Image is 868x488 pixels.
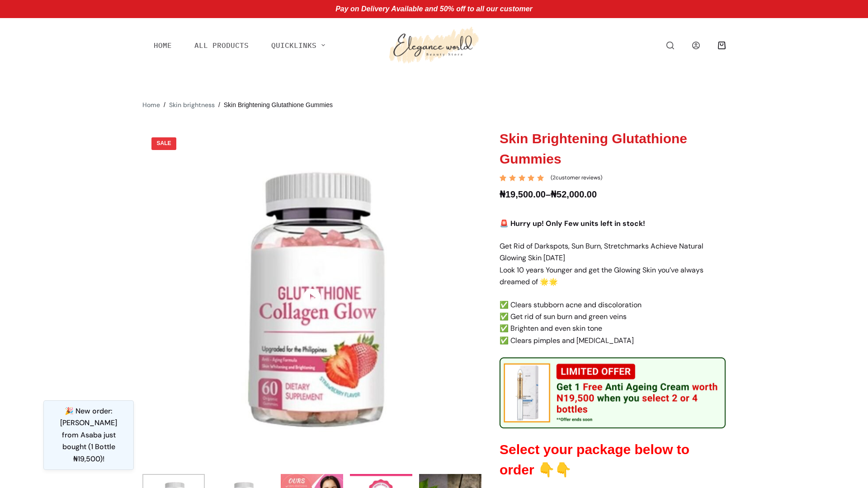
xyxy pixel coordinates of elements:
bdi: 52,000.00 [551,189,597,199]
button: Search [666,42,674,49]
a: All Products [183,37,260,53]
span: 2 [552,174,556,181]
p: ✅ Clears stubborn acne and discoloration ✅ Get rid of sun burn and green veins ✅ Brighten and eve... [500,299,726,347]
nav: Main Menu [142,18,336,72]
span: 2 [500,175,505,188]
a: Login [692,42,700,49]
div: Rated 5.00 out of 5 [500,175,545,181]
span: Rated out of 5 based on customer ratings [500,175,545,227]
div: 🎉 New order: [PERSON_NAME] from Asaba just bought (1 Bottle ₦19,500)! [43,400,134,470]
bdi: 19,500.00 [500,189,546,199]
h1: Skin Brightening Glutathione Gummies [500,128,726,169]
span: Pay on Delivery Available and 50% off to all our customer [335,5,533,13]
a: Home [142,100,160,110]
span: SALE [151,137,176,150]
a: Home [142,37,183,53]
span: Home [142,101,160,109]
span: ₦ [500,189,505,199]
a: (2customer reviews) [551,174,602,183]
p: – [500,187,726,202]
p: Get Rid of Darkspots, Sun Burn, Stretchmarks Achieve Natural Glowing Skin [DATE] ​Look 10 years Y... [500,240,726,288]
span: Skin Brightening Glutathione Gummies [224,100,333,110]
span: Skin brightness [169,101,215,109]
span: ₦ [551,189,557,199]
strong: 🚨 Hurry up! Only Few units left in stock! [500,219,645,228]
span: / [164,100,165,110]
a: Quicklinks [260,37,336,53]
strong: Select your package below to order 👇👇 [500,442,689,477]
a: Skin brightness [169,100,215,110]
span: / [218,100,220,110]
img: Elegance World [386,23,481,67]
